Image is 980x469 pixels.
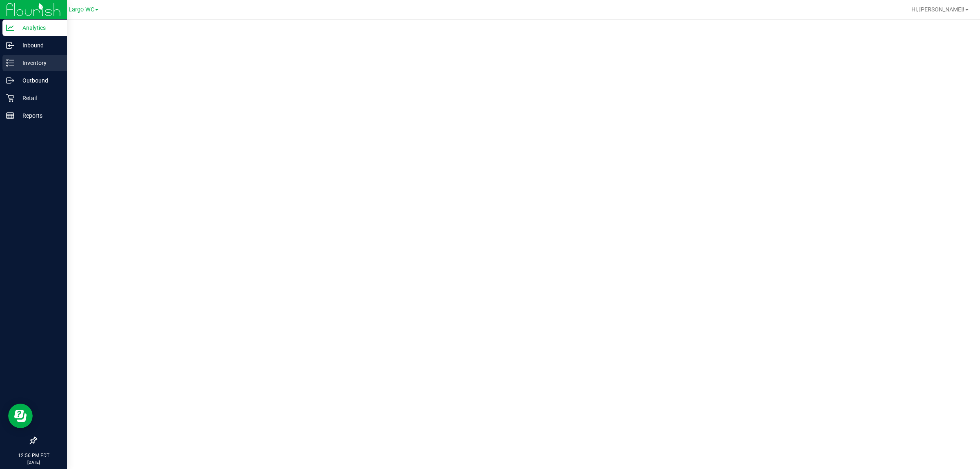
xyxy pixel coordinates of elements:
[6,112,14,120] inline-svg: Reports
[14,93,63,103] p: Retail
[14,111,63,121] p: Reports
[14,58,63,68] p: Inventory
[6,94,14,102] inline-svg: Retail
[4,452,63,459] p: 12:56 PM EDT
[69,6,94,13] span: Largo WC
[6,41,14,49] inline-svg: Inbound
[14,40,63,50] p: Inbound
[911,6,964,13] span: Hi, [PERSON_NAME]!
[6,59,14,67] inline-svg: Inventory
[14,23,63,33] p: Analytics
[14,76,63,85] p: Outbound
[4,459,63,465] p: [DATE]
[8,404,33,428] iframe: Resource center
[6,76,14,85] inline-svg: Outbound
[6,24,14,32] inline-svg: Analytics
